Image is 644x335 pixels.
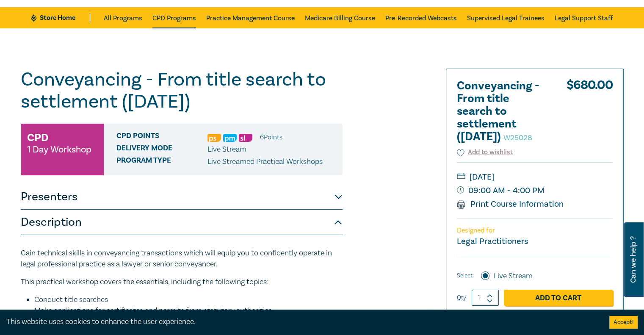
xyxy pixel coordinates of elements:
[116,132,207,143] span: CPD Points
[504,290,613,306] a: Add to Cart
[457,293,466,302] label: Qty
[116,156,207,167] span: Program type
[21,210,343,235] button: Description
[457,80,550,143] h2: Conveyancing - From title search to settlement ([DATE])
[457,199,564,210] a: Print Course Information
[206,7,295,28] a: Practice Management Course
[472,290,499,306] input: 1
[21,277,343,288] p: This practical workshop covers the essentials, including the following topics:
[609,316,638,329] button: Accept cookies
[467,7,544,28] a: Supervised Legal Trainees
[152,7,196,28] a: CPD Programs
[503,133,532,143] small: W25028
[27,145,91,154] small: 1 Day Workshop
[21,248,343,270] p: Gain technical skills in conveyancing transactions which will equip you to confidently operate in...
[207,156,323,167] p: Live Streamed Practical Workshops
[34,294,343,305] li: Conduct title searches
[223,134,237,142] img: Practice Management & Business Skills
[385,7,457,28] a: Pre-Recorded Webcasts
[457,271,474,280] span: Select:
[305,7,375,28] a: Medicare Billing Course
[555,7,613,28] a: Legal Support Staff
[494,271,533,282] label: Live Stream
[457,184,613,197] small: 09:00 AM - 4:00 PM
[31,13,90,22] a: Store Home
[457,170,613,184] small: [DATE]
[260,132,282,143] li: 6 Point s
[21,184,343,210] button: Presenters
[629,227,637,292] span: Can we help ?
[457,236,528,247] small: Legal Practitioners
[21,69,343,113] h1: Conveyancing - From title search to settlement ([DATE])
[6,316,597,327] div: This website uses cookies to enhance the user experience.
[104,7,142,28] a: All Programs
[457,227,613,235] p: Designed for
[207,144,246,154] span: Live Stream
[27,130,48,145] h3: CPD
[34,305,343,316] li: Make applications for certificates and permits from statutory authorities
[207,134,221,142] img: Professional Skills
[116,144,207,155] span: Delivery Mode
[457,147,513,157] button: Add to wishlist
[239,134,252,142] img: Substantive Law
[567,80,613,147] div: $ 680.00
